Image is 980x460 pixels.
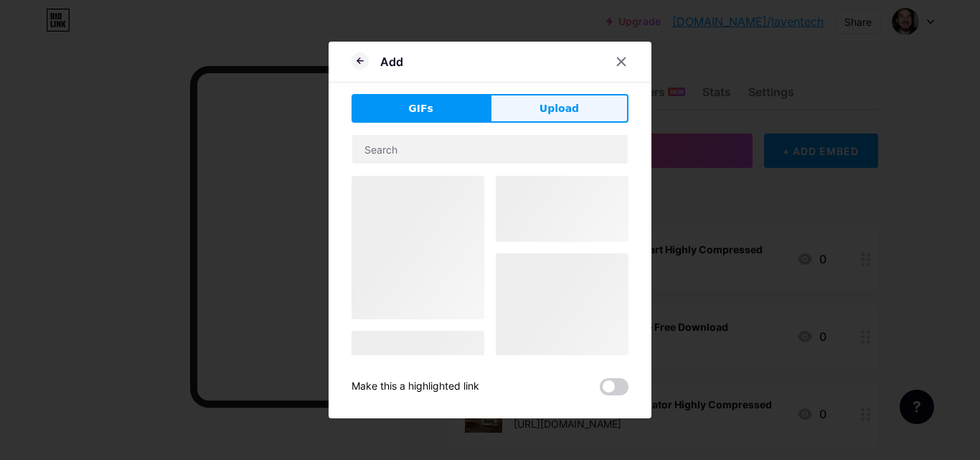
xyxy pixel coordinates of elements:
[408,101,433,116] span: GIFs
[352,94,490,123] button: GIFs
[380,53,403,70] div: Add
[490,94,628,123] button: Upload
[352,135,628,164] input: Search
[540,101,579,116] span: Upload
[352,378,479,395] div: Make this a highlighted link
